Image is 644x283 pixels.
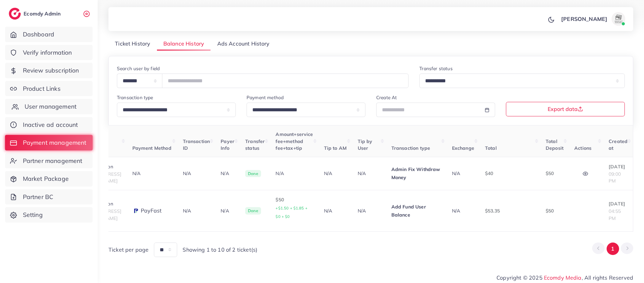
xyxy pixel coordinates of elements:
[607,243,619,255] button: Go to page 1
[5,189,93,205] a: Partner BC
[115,40,150,48] span: Ticket History
[391,203,441,219] p: Add Fund User Balance
[546,169,563,177] p: $50
[132,207,139,214] img: payment
[276,196,313,221] p: $50
[358,138,373,151] span: Tip by User
[419,65,452,72] label: Transfer status
[117,94,153,101] label: Transaction type
[183,138,210,151] span: Transaction ID
[485,207,535,215] p: $53.35
[506,102,625,116] button: Export data
[141,207,162,215] span: PayFast
[247,94,284,101] label: Payment method
[324,207,347,215] p: N/A
[544,274,582,281] a: Ecomdy Media
[609,171,621,184] span: 09:00 PM
[24,10,62,17] h2: Ecomdy Admin
[108,246,149,254] span: Ticket per page
[376,94,397,101] label: Create At
[5,81,93,96] a: Product Links
[557,12,628,26] a: [PERSON_NAME]avatar
[221,207,234,215] p: N/A
[183,246,257,254] span: Showing 1 to 10 of 2 ticket(s)
[276,131,313,151] span: Amount+service fee+method fee+tax+tip
[324,145,347,151] span: Tip to AM
[391,145,430,151] span: Transaction type
[548,106,583,112] span: Export data
[546,207,563,215] p: $50
[5,207,93,223] a: Setting
[5,153,93,169] a: Partner management
[496,274,633,282] span: Copyright © 2025
[23,174,69,183] span: Market Package
[23,66,79,75] span: Review subscription
[183,208,191,214] span: N/A
[25,102,76,111] span: User management
[452,208,460,214] span: N/A
[5,99,93,114] a: User management
[276,206,308,219] small: +$1.50 + $1.85 + $0 + $0
[546,138,563,151] span: Total Deposit
[391,165,441,181] p: Admin Fix Withdraw Money
[609,138,627,151] span: Created at
[609,200,627,208] p: [DATE]
[358,169,381,177] p: N/A
[485,170,493,176] span: $40
[612,12,625,26] img: avatar
[609,163,627,171] p: [DATE]
[5,135,93,150] a: Payment management
[574,145,591,151] span: Actions
[132,145,171,151] span: Payment Method
[23,30,54,39] span: Dashboard
[183,170,191,176] span: N/A
[23,84,61,93] span: Product Links
[245,138,265,151] span: Transfer status
[485,145,497,151] span: Total
[245,207,261,215] span: Done
[217,40,270,48] span: Ads Account History
[23,210,43,219] span: Setting
[23,120,78,129] span: Inactive ad account
[609,208,621,221] span: 04:55 PM
[5,45,93,60] a: Verify information
[5,171,93,187] a: Market Package
[163,40,204,48] span: Balance History
[9,8,62,20] a: logoEcomdy Admin
[452,170,460,176] span: N/A
[592,243,633,255] ul: Pagination
[452,145,474,151] span: Exchange
[221,138,234,151] span: Payer Info
[221,169,234,177] p: N/A
[132,170,172,177] div: N/A
[276,170,313,177] div: N/A
[117,65,160,72] label: Search user by field
[23,138,87,147] span: Payment management
[9,8,21,20] img: logo
[23,193,54,201] span: Partner BC
[582,274,633,282] span: , All rights Reserved
[324,169,347,177] p: N/A
[5,27,93,42] a: Dashboard
[358,207,381,215] p: N/A
[561,15,607,23] p: [PERSON_NAME]
[23,157,83,165] span: Partner management
[23,48,72,57] span: Verify information
[245,170,261,177] span: Done
[5,117,93,133] a: Inactive ad account
[5,63,93,78] a: Review subscription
